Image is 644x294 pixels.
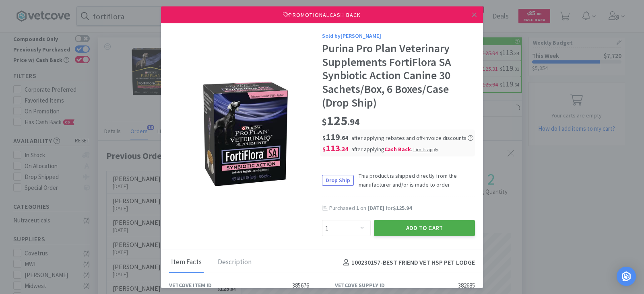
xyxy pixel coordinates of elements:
div: Purina Pro Plan Veterinary Supplements FortiFlora SA Synbiotic Action Canine 30 Sachets/Box, 6 Bo... [322,42,475,109]
span: Drop Ship [322,175,353,185]
div: 385676 [292,281,309,290]
div: Sold by [PERSON_NAME] [322,31,475,40]
div: Vetcove Supply ID [335,281,385,290]
div: Description [216,253,254,273]
span: after applying rebates and off-invoice discounts [351,134,473,142]
span: $ [322,145,326,153]
span: $125.94 [393,204,412,212]
span: . 34 [340,145,348,153]
div: . [413,146,440,153]
span: . 64 [340,134,348,142]
span: [DATE] [367,204,384,212]
img: 0e6b854967cb40deb5d4763daa5266d9_382685.jpeg [193,82,298,186]
span: 119 [322,131,348,142]
span: after applying . [351,146,440,153]
span: Limits apply [413,146,438,152]
div: Open Intercom Messenger [617,267,636,286]
i: Cash Back [384,146,411,153]
span: $ [322,116,327,127]
span: $ [322,134,326,142]
div: Purchased on for [329,204,475,212]
span: 113 [322,142,348,154]
div: Vetcove Item ID [169,281,212,290]
div: 382685 [458,281,475,290]
div: Item Facts [169,253,204,273]
div: Promotional Cash Back [161,6,483,23]
span: 125 [322,113,359,129]
span: . 94 [347,116,359,127]
button: Add to Cart [374,220,475,236]
span: This product is shipped directly from the manufacturer and/or is made to order [354,171,475,189]
span: 1 [356,204,359,212]
h4: 100230157 - BEST FRIEND VET HSP PET LODGE [340,257,475,268]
